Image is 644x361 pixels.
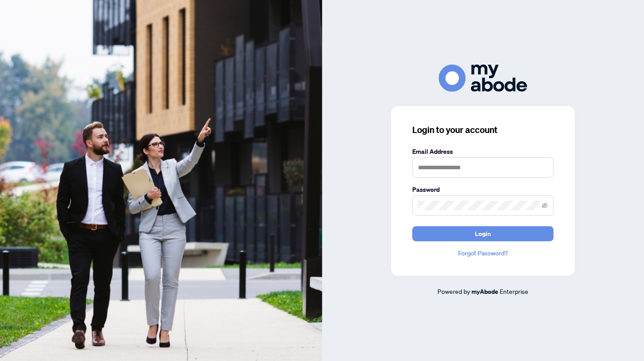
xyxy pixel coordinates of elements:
[412,147,554,156] label: Email Address
[471,287,498,296] a: myAbode
[412,185,554,194] label: Password
[412,226,554,241] button: Login
[475,227,491,241] span: Login
[542,202,548,209] span: eye-invisible
[437,287,470,295] span: Powered by
[439,65,527,91] img: ma-logo
[500,287,528,295] span: Enterprise
[412,124,554,136] h3: Login to your account
[412,248,554,258] a: Forgot Password?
